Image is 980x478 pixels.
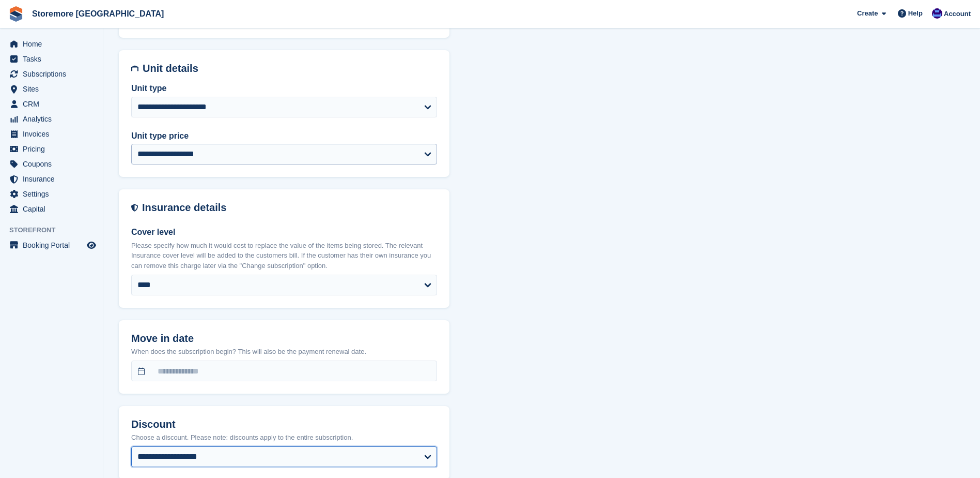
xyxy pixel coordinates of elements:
[5,142,98,156] a: menu
[28,5,168,22] a: Storemore [GEOGRAPHIC_DATA]
[9,225,103,235] span: Storefront
[944,9,971,19] span: Account
[131,432,437,443] p: Choose a discount. Please note: discounts apply to the entire subscription.
[131,63,138,74] img: unit-details-icon-595b0c5c156355b767ba7b61e002efae458ec76ed5ec05730b8e856ff9ea34a9.svg
[143,63,437,74] h2: Unit details
[5,202,98,216] a: menu
[23,52,85,66] span: Tasks
[23,82,85,96] span: Sites
[23,187,85,201] span: Settings
[5,157,98,171] a: menu
[5,172,98,186] a: menu
[23,157,85,171] span: Coupons
[5,37,98,51] a: menu
[131,202,138,214] img: insurance-details-icon-731ffda60807649b61249b889ba3c5e2b5c27d34e2e1fb37a309f0fde93ff34a.svg
[131,241,437,271] p: Please specify how much it would cost to replace the value of the items being stored. The relevan...
[5,238,98,252] a: menu
[5,97,98,111] a: menu
[131,333,437,345] h2: Move in date
[23,142,85,156] span: Pricing
[5,112,98,126] a: menu
[131,347,437,357] p: When does the subscription begin? This will also be the payment renewal date.
[23,238,85,252] span: Booking Portal
[5,52,98,66] a: menu
[5,127,98,141] a: menu
[23,37,85,51] span: Home
[131,419,437,430] h2: Discount
[23,112,85,126] span: Analytics
[23,67,85,81] span: Subscriptions
[5,82,98,96] a: menu
[5,187,98,201] a: menu
[857,8,878,19] span: Create
[131,82,437,95] label: Unit type
[131,226,437,238] label: Cover level
[5,67,98,81] a: menu
[908,8,923,19] span: Help
[23,172,85,186] span: Insurance
[131,130,437,142] label: Unit type price
[85,239,98,251] a: Preview store
[23,202,85,216] span: Capital
[932,8,942,19] img: Angela
[142,202,437,214] h2: Insurance details
[23,127,85,141] span: Invoices
[8,6,24,22] img: stora-icon-8386f47178a22dfd0bd8f6a31ec36ba5ce8667c1dd55bd0f319d3a0aa187defe.svg
[23,97,85,111] span: CRM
